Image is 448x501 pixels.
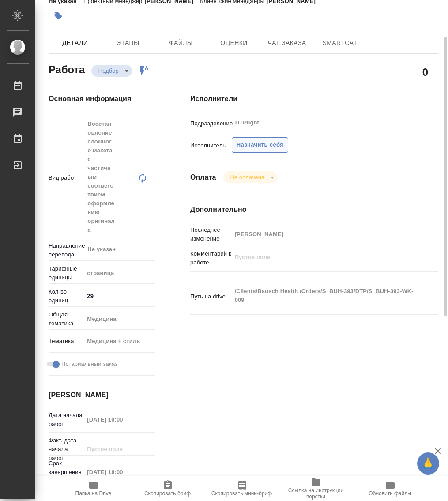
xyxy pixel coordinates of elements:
p: Комментарий к работе [190,249,232,267]
span: SmartCat [319,38,361,49]
h2: Работа [49,61,85,77]
p: Дата начала работ [49,411,84,429]
p: Подразделение [190,119,232,128]
span: Назначить себя [237,140,283,150]
div: страница [84,266,164,281]
span: Скопировать мини-бриф [211,490,272,497]
div: Медицина [84,312,164,327]
p: Направление перевода [49,241,84,259]
input: Пустое поле [84,443,155,456]
h4: Дополнительно [190,204,438,215]
input: Пустое поле [232,228,418,241]
span: Оценки [213,38,255,49]
span: Этапы [107,38,149,49]
p: Общая тематика [49,310,84,328]
span: Файлы [160,38,202,49]
button: Ссылка на инструкции верстки [279,476,353,501]
input: ✎ Введи что-нибудь [84,290,155,302]
div: Подбор [91,65,132,77]
p: Исполнитель [190,141,232,150]
button: Добавить тэг [49,6,68,26]
div: Подбор [223,171,278,183]
p: Тематика [49,337,84,346]
p: Путь на drive [190,292,232,301]
button: Скопировать мини-бриф [205,476,279,501]
h2: 0 [422,64,428,79]
p: Кол-во единиц [49,287,84,305]
span: Скопировать бриф [144,490,191,497]
button: Не оплачена [228,173,267,181]
p: Срок завершения работ [49,459,84,486]
input: Пустое поле [84,413,155,426]
p: Вид работ [49,173,84,182]
button: Скопировать бриф [131,476,205,501]
span: 🙏 [421,454,436,473]
h4: Оплата [190,172,216,183]
h4: Основная информация [49,94,155,104]
span: Чат заказа [266,38,308,49]
button: Папка на Drive [56,476,131,501]
span: Нотариальный заказ [61,360,117,369]
span: Обновить файлы [369,490,411,497]
span: Ссылка на инструкции верстки [284,487,348,500]
p: Тарифные единицы [49,264,84,282]
div: Медицина + стиль [84,334,164,349]
span: Детали [54,38,96,49]
h4: Исполнители [190,94,438,104]
p: Факт. дата начала работ [49,436,84,463]
button: Подбор [96,67,121,75]
button: 🙏 [417,452,439,475]
button: Назначить себя [232,137,288,153]
p: Последнее изменение [190,226,232,243]
textarea: /Clients/Bausch Health /Orders/S_BUH-393/DTP/S_BUH-393-WK-009 [232,284,418,308]
span: Папка на Drive [75,490,112,497]
h4: [PERSON_NAME] [49,390,155,400]
input: Пустое поле [84,466,155,478]
button: Обновить файлы [353,476,427,501]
